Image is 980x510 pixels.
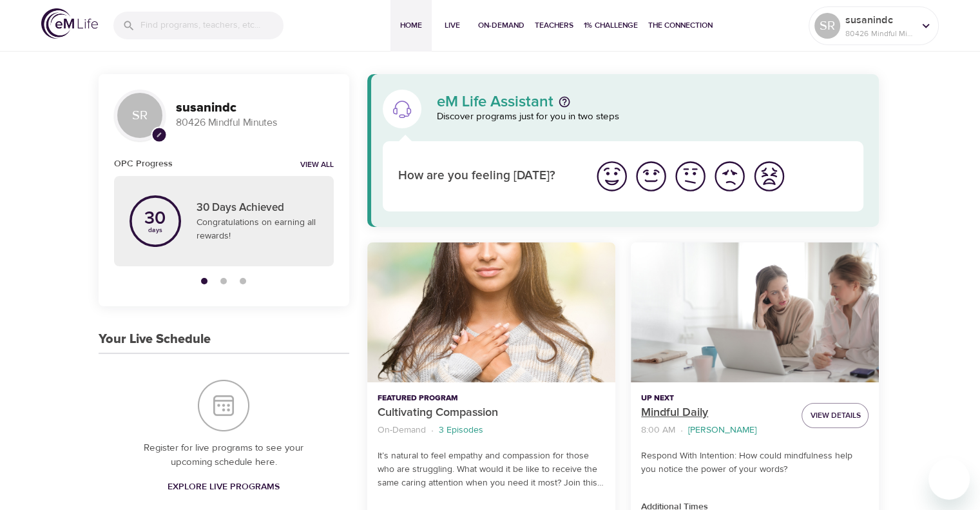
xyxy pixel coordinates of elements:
nav: breadcrumb [641,422,791,439]
p: Featured Program [378,393,605,404]
a: Explore Live Programs [162,475,285,499]
h3: susanindc [176,101,334,115]
p: It’s natural to feel empathy and compassion for those who are struggling. What would it be like t... [378,449,605,490]
nav: breadcrumb [378,422,605,439]
div: SR [114,90,166,141]
button: I'm feeling ok [671,157,710,196]
p: 3 Episodes [439,424,483,437]
iframe: Button to launch messaging window [928,458,970,500]
p: 8:00 AM [641,424,675,437]
span: Home [396,19,427,32]
span: 1% Challenge [584,19,638,32]
span: The Connection [648,19,713,32]
button: I'm feeling bad [710,157,749,196]
p: Up Next [641,393,791,404]
span: Live [437,19,468,32]
img: ok [673,159,708,194]
li: · [431,422,434,439]
p: [PERSON_NAME] [688,424,756,437]
img: good [633,159,669,194]
p: Discover programs just for you in two steps [437,110,864,124]
p: Register for live programs to see your upcoming schedule here. [124,441,323,470]
h6: OPC Progress [114,157,173,171]
img: bad [712,159,747,194]
p: 80426 Mindful Minutes [845,28,914,39]
p: 30 Days Achieved [197,200,318,217]
button: Cultivating Compassion [367,242,615,382]
img: eM Life Assistant [392,99,412,119]
p: 30 [144,210,166,228]
h3: Your Live Schedule [99,332,211,347]
p: On-Demand [378,424,426,437]
li: · [680,422,683,439]
p: susanindc [845,12,914,28]
p: Mindful Daily [641,404,791,422]
input: Find programs, teachers, etc... [140,12,283,39]
a: View all notifications [300,160,334,171]
button: Mindful Daily [631,242,879,382]
button: I'm feeling good [631,157,671,196]
div: SR [814,13,840,39]
p: days [144,228,166,233]
p: Respond With Intention: How could mindfulness help you notice the power of your words? [641,449,869,476]
span: Explore Live Programs [168,479,280,495]
img: great [594,159,629,194]
p: eM Life Assistant [437,94,553,110]
button: I'm feeling worst [749,157,789,196]
img: worst [751,159,787,194]
button: I'm feeling great [592,157,631,196]
span: View Details [810,409,860,422]
img: Your Live Schedule [198,380,249,431]
span: Teachers [535,19,573,32]
p: How are you feeling [DATE]? [398,167,577,186]
p: 80426 Mindful Minutes [176,115,334,130]
p: Cultivating Compassion [378,404,605,422]
img: logo [41,8,98,39]
button: View Details [802,403,869,428]
p: Congratulations on earning all rewards! [197,216,318,243]
span: On-Demand [478,19,524,32]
